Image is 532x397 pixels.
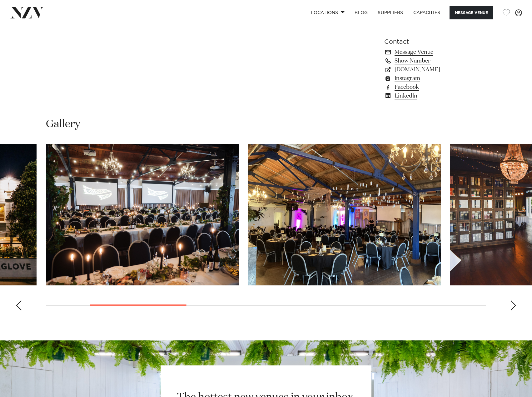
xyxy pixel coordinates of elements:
[384,37,486,47] h6: Contact
[373,6,408,19] a: SUPPLIERS
[248,144,441,285] swiper-slide: 3 / 10
[350,6,373,19] a: BLOG
[384,48,486,57] a: Message Venue
[408,6,445,19] a: Capacities
[384,83,486,92] a: Facebook
[384,65,486,74] a: [DOMAIN_NAME]
[10,7,44,18] img: nzv-logo.png
[384,57,486,65] a: Show Number
[46,117,80,131] h2: Gallery
[306,6,350,19] a: Locations
[46,144,239,285] swiper-slide: 2 / 10
[384,92,486,100] a: LinkedIn
[384,74,486,83] a: Instagram
[450,6,493,19] button: Message Venue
